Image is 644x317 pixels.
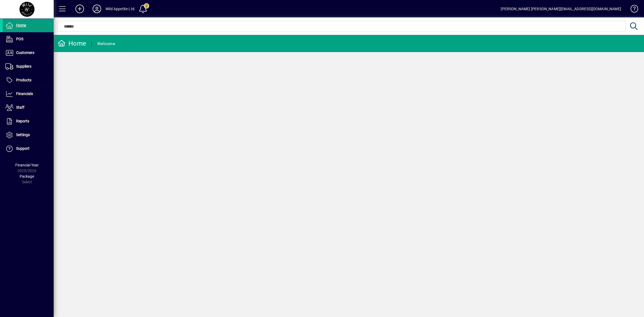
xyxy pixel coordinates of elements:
[3,60,54,73] a: Suppliers
[3,46,54,60] a: Customers
[3,101,54,114] a: Staff
[16,92,33,96] span: Financials
[16,37,23,41] span: POS
[16,64,31,68] span: Suppliers
[16,78,31,82] span: Products
[16,50,34,55] span: Customers
[58,39,86,48] div: Home
[88,4,105,14] button: Profile
[3,87,54,101] a: Financials
[16,133,30,137] span: Settings
[15,163,39,167] span: Financial Year
[97,39,115,48] div: Welcome
[71,4,88,14] button: Add
[16,146,30,151] span: Support
[3,115,54,128] a: Reports
[3,142,54,155] a: Support
[3,32,54,46] a: POS
[3,74,54,87] a: Products
[20,174,34,178] span: Package
[16,23,26,27] span: Home
[105,5,134,13] div: Wild Appetite Ltd
[501,5,621,13] div: [PERSON_NAME] [PERSON_NAME][EMAIL_ADDRESS][DOMAIN_NAME]
[627,1,637,19] a: Knowledge Base
[16,119,29,123] span: Reports
[3,128,54,142] a: Settings
[16,105,24,110] span: Staff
